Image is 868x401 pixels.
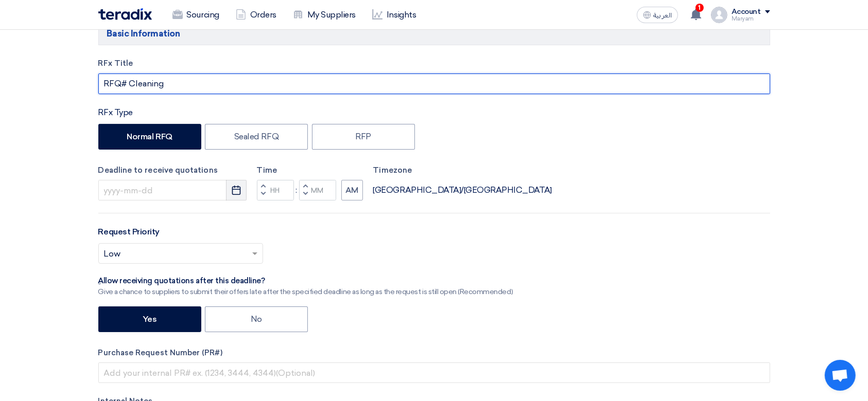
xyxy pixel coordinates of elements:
a: Open chat [825,360,856,391]
input: Add your internal PR# ex. (1234, 3444, 4344)(Optional) [98,362,770,383]
input: Hours [257,180,294,200]
a: Orders [228,4,285,26]
label: Timezone [373,165,552,176]
a: Insights [364,4,424,26]
input: Minutes [299,180,336,200]
div: : [294,184,299,196]
a: My Suppliers [285,4,364,26]
a: Sourcing [164,4,228,26]
span: العربية [653,12,672,19]
img: profile_test.png [711,7,727,23]
label: Deadline to receive quotations [98,165,247,176]
label: No [205,306,308,332]
label: RFP [312,124,415,150]
div: Account [732,8,761,16]
div: RFx Type [98,106,770,119]
div: ِAllow receiving quotations after this deadline? [98,276,513,286]
button: العربية [637,7,678,23]
input: e.g. New ERP System, Server Visualization Project... [98,74,770,94]
img: Teradix logo [98,8,152,20]
label: Request Priority [98,226,160,238]
input: yyyy-mm-dd [98,180,247,200]
div: Give a chance to suppliers to submit their offers late after the specified deadline as long as th... [98,286,513,297]
label: Yes [98,306,201,332]
label: RFx Title [98,58,770,69]
div: Maryam [732,16,770,22]
h5: Basic Information [98,22,770,45]
div: [GEOGRAPHIC_DATA]/[GEOGRAPHIC_DATA] [373,184,552,196]
label: Time [257,165,363,176]
span: 1 [696,4,704,12]
label: Sealed RFQ [205,124,308,150]
button: AM [341,180,363,200]
label: Purchase Request Number (PR#) [98,347,770,359]
label: Normal RFQ [98,124,201,150]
